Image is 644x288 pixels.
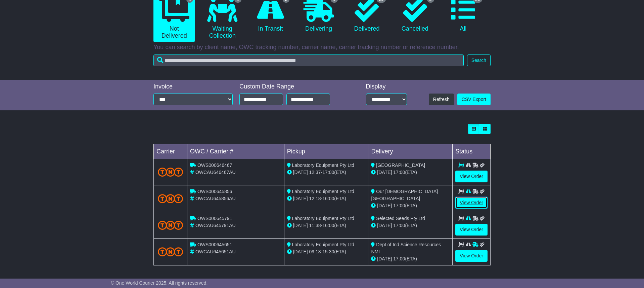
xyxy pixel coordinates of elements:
span: 17:00 [393,170,405,175]
div: (ETA) [371,202,450,209]
span: OWS000645856 [197,189,232,194]
span: OWCAU645856AU [195,196,236,201]
td: Carrier [154,144,187,159]
a: CSV Export [457,94,491,105]
div: Custom Date Range [239,83,347,91]
a: View Order [455,250,488,262]
span: Laboratory Equipment Pty Ltd [292,163,354,168]
span: 16:00 [322,196,334,201]
span: © One World Courier 2025. All rights reserved. [111,280,208,286]
span: OWCAU645651AU [195,249,236,254]
span: Our [DEMOGRAPHIC_DATA] [GEOGRAPHIC_DATA] [371,189,438,201]
img: TNT_Domestic.png [158,168,183,177]
a: View Order [455,197,488,209]
span: Laboratory Equipment Pty Ltd [292,216,354,221]
span: 16:00 [322,223,334,228]
span: OWCAU645791AU [195,223,236,228]
span: [DATE] [293,223,308,228]
span: [DATE] [293,170,308,175]
button: Refresh [429,94,454,105]
div: (ETA) [371,255,450,262]
span: OWS000645791 [197,216,232,221]
div: (ETA) [371,222,450,229]
span: [GEOGRAPHIC_DATA] [376,163,425,168]
p: You can search by client name, OWC tracking number, carrier name, carrier tracking number or refe... [153,44,491,51]
div: Invoice [153,83,233,91]
a: View Order [455,224,488,236]
a: View Order [455,171,488,182]
span: OWS000645651 [197,242,232,247]
span: 15:30 [322,249,334,254]
div: - (ETA) [287,195,366,202]
span: 12:18 [309,196,321,201]
span: 17:00 [393,256,405,261]
div: - (ETA) [287,222,366,229]
img: TNT_Domestic.png [158,194,183,203]
span: [DATE] [377,223,392,228]
td: Pickup [284,144,368,159]
span: Laboratory Equipment Pty Ltd [292,242,354,247]
span: [DATE] [377,170,392,175]
span: 17:00 [322,170,334,175]
span: [DATE] [377,203,392,208]
span: 11:38 [309,223,321,228]
div: - (ETA) [287,169,366,176]
span: Laboratory Equipment Pty Ltd [292,189,354,194]
td: OWC / Carrier # [187,144,284,159]
span: 17:00 [393,223,405,228]
span: 12:37 [309,170,321,175]
span: [DATE] [377,256,392,261]
span: OWCAU646467AU [195,170,236,175]
img: TNT_Domestic.png [158,247,183,256]
span: 09:13 [309,249,321,254]
td: Status [453,144,491,159]
span: Selected Seeds Pty Ltd [376,216,425,221]
span: Dept of Ind Science Resources NMI [371,242,441,254]
span: [DATE] [293,249,308,254]
span: OWS000646467 [197,163,232,168]
span: [DATE] [293,196,308,201]
button: Search [467,55,491,66]
img: TNT_Domestic.png [158,221,183,230]
span: 17:00 [393,203,405,208]
div: (ETA) [371,169,450,176]
div: Display [366,83,407,91]
td: Delivery [368,144,453,159]
div: - (ETA) [287,248,366,255]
